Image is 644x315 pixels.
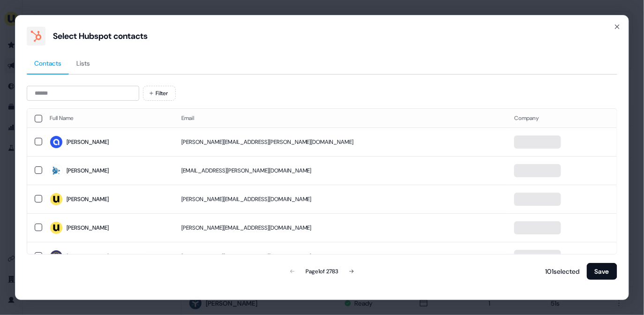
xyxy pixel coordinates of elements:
div: [PERSON_NAME] [67,252,109,261]
th: Company [507,109,617,127]
div: Select Hubspot contacts [53,30,148,42]
div: [PERSON_NAME] [67,137,109,147]
td: [PERSON_NAME][EMAIL_ADDRESS][DOMAIN_NAME] [174,242,507,270]
p: 101 selected [541,267,579,276]
button: Filter [143,86,176,101]
th: Full Name [42,109,174,127]
div: [PERSON_NAME] [67,195,109,204]
td: [PERSON_NAME][EMAIL_ADDRESS][DOMAIN_NAME] [174,213,507,242]
td: [PERSON_NAME][EMAIL_ADDRESS][PERSON_NAME][DOMAIN_NAME] [174,127,507,156]
button: Save [587,263,617,280]
span: Contacts [34,59,61,68]
span: Lists [76,59,90,68]
td: [PERSON_NAME][EMAIL_ADDRESS][DOMAIN_NAME] [174,185,507,213]
th: Email [174,109,507,127]
div: [PERSON_NAME] [67,166,109,175]
div: [PERSON_NAME] [67,223,109,232]
div: Page 1 of 2783 [306,267,338,276]
td: [EMAIL_ADDRESS][PERSON_NAME][DOMAIN_NAME] [174,156,507,185]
